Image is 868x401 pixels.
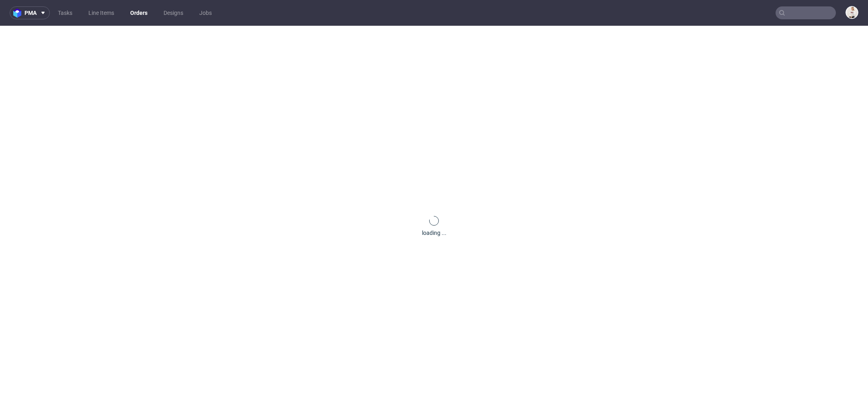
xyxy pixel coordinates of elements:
a: Line Items [84,6,119,19]
img: Mari Fok [846,7,858,18]
span: pma [25,10,37,16]
a: Jobs [194,6,217,19]
button: pma [10,6,50,19]
div: loading ... [422,229,446,237]
a: Designs [159,6,188,19]
a: Orders [125,6,152,19]
img: logo [13,8,25,18]
a: Tasks [53,6,77,19]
